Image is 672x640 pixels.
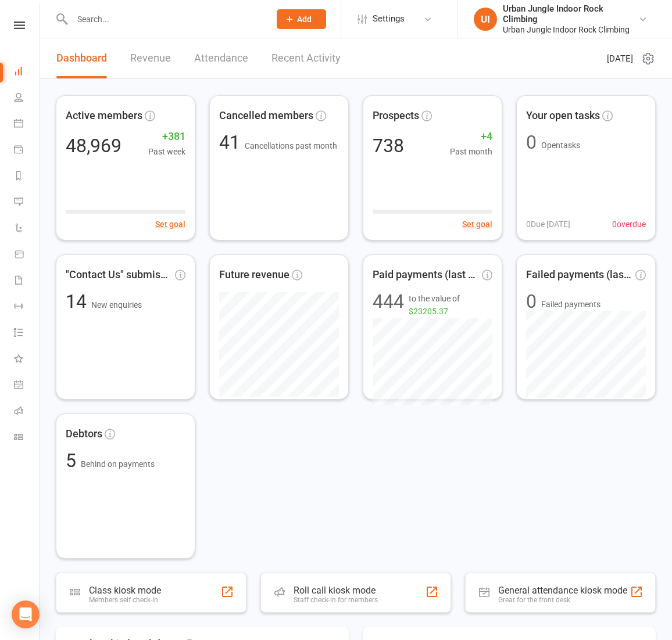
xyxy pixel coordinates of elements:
div: 0 [526,133,537,152]
span: Debtors [66,426,102,443]
a: General attendance kiosk mode [14,373,40,399]
div: 444 [373,292,404,318]
button: Set goal [462,218,492,231]
span: 0 overdue [612,218,646,231]
div: Open Intercom Messenger [12,601,40,628]
a: Roll call kiosk mode [14,399,40,425]
div: Great for the front desk [498,596,627,604]
a: Calendar [14,112,40,138]
span: 41 [219,131,245,153]
span: New enquiries [91,300,142,310]
div: 48,969 [66,136,121,155]
div: Urban Jungle Indoor Rock Climbing [503,24,638,35]
div: Class kiosk mode [89,585,161,596]
a: Dashboard [56,38,107,78]
span: Paid payments (last 7d) [373,267,480,283]
input: Search... [69,11,262,27]
span: Open tasks [541,141,580,150]
span: Future revenue [219,267,289,283]
span: 0 Due [DATE] [526,218,570,231]
div: UI [474,8,497,31]
span: 14 [66,290,91,312]
span: Cancelled members [219,107,313,124]
a: Attendance [194,38,248,78]
a: Class kiosk mode [14,425,40,451]
span: Settings [373,6,405,32]
a: Dashboard [14,59,40,85]
span: Add [297,15,312,24]
div: Members self check-in [89,596,161,604]
a: What's New [14,347,40,373]
a: Reports [14,164,40,190]
span: Prospects [373,107,419,124]
div: Roll call kiosk mode [294,585,378,596]
a: People [14,85,40,112]
span: Past week [148,145,185,158]
span: +381 [148,128,185,145]
span: Active members [66,107,142,124]
a: Product Sales [14,242,40,268]
span: "Contact Us" submissions [66,267,173,283]
div: General attendance kiosk mode [498,585,627,596]
span: Behind on payments [81,459,155,469]
span: Cancellations past month [245,141,337,150]
span: Your open tasks [526,107,600,124]
a: Recent Activity [271,38,341,78]
button: Set goal [155,218,185,231]
span: 5 [66,450,81,472]
span: to the value of [409,292,492,318]
span: Failed payments [541,298,600,311]
div: 0 [526,292,537,311]
span: +4 [450,128,492,145]
div: Staff check-in for members [294,596,378,604]
a: Payments [14,138,40,164]
span: $23205.37 [409,307,448,316]
span: Past month [450,145,492,158]
div: Urban Jungle Indoor Rock Climbing [503,3,638,24]
span: [DATE] [607,52,633,66]
span: Failed payments (last 30d) [526,267,633,283]
button: Add [277,9,326,29]
div: 738 [373,136,404,155]
a: Revenue [130,38,171,78]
